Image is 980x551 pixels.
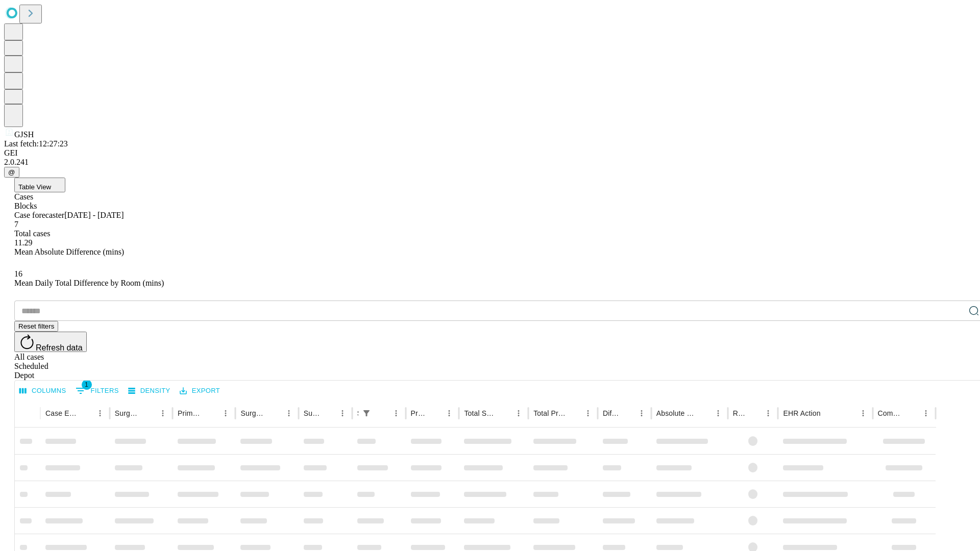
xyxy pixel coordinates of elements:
span: 16 [14,269,22,278]
div: Comments [878,409,903,417]
span: Table View [18,183,51,191]
button: Menu [389,406,403,420]
div: 2.0.241 [4,158,976,167]
button: Menu [919,406,933,420]
button: Sort [747,406,761,420]
div: Total Predicted Duration [533,409,566,417]
div: Surgeon Name [115,409,140,417]
div: Surgery Date [304,409,320,417]
span: Reset filters [18,322,54,330]
span: GJSH [14,130,34,139]
button: Sort [620,406,634,420]
button: Menu [634,406,649,420]
button: Menu [856,406,870,420]
button: Sort [697,406,711,420]
button: Sort [822,406,836,420]
button: Sort [267,406,282,420]
span: Case forecaster [14,211,64,219]
div: Total Scheduled Duration [464,409,496,417]
div: GEI [4,148,976,158]
button: Show filters [73,383,121,399]
span: Mean Absolute Difference (mins) [14,247,124,256]
button: Table View [14,178,65,192]
button: Menu [218,406,233,420]
div: Surgery Name [240,409,266,417]
button: Sort [141,406,156,420]
span: 7 [14,220,18,229]
span: Total cases [14,229,50,238]
span: Last fetch: 12:27:23 [4,139,68,148]
button: Menu [156,406,170,420]
button: Menu [511,406,526,420]
button: Sort [428,406,442,420]
span: 11.29 [14,238,32,247]
div: EHR Action [783,409,820,417]
button: Sort [904,406,919,420]
div: Case Epic Id [45,409,78,417]
button: Menu [581,406,595,420]
span: @ [8,168,15,176]
div: Predicted In Room Duration [411,409,427,417]
button: Menu [761,406,775,420]
button: Menu [282,406,296,420]
div: Absolute Difference [656,409,696,417]
button: Menu [711,406,725,420]
button: Reset filters [14,321,58,332]
button: Sort [321,406,335,420]
button: Refresh data [14,332,87,352]
div: 1 active filter [359,406,374,420]
button: Sort [567,406,581,420]
span: Refresh data [36,343,83,352]
button: Density [126,383,173,399]
button: Menu [93,406,107,420]
button: Menu [442,406,456,420]
span: 1 [82,380,92,390]
div: Resolved in EHR [733,409,746,417]
button: Menu [335,406,350,420]
div: Difference [603,409,619,417]
button: Sort [375,406,389,420]
button: Sort [497,406,511,420]
div: Scheduled In Room Duration [357,409,358,417]
button: @ [4,167,19,178]
span: Mean Daily Total Difference by Room (mins) [14,279,164,287]
span: [DATE] - [DATE] [64,211,124,219]
button: Export [177,383,223,399]
button: Sort [79,406,93,420]
button: Sort [204,406,218,420]
button: Select columns [17,383,69,399]
div: Primary Service [178,409,203,417]
button: Show filters [359,406,374,420]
